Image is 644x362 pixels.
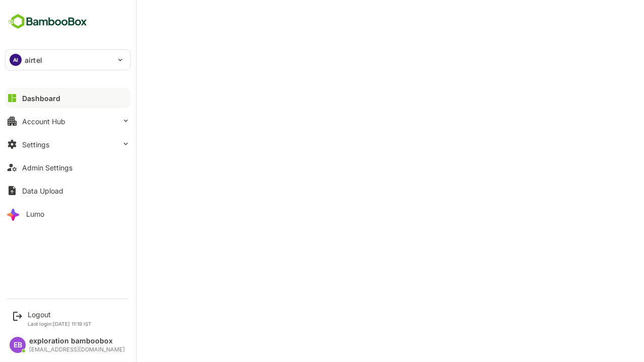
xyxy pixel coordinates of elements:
div: Account Hub [22,117,65,126]
button: Settings [5,134,131,154]
button: Admin Settings [5,157,131,177]
div: EB [10,337,26,353]
p: Last login: [DATE] 11:19 IST [28,321,92,327]
p: airtel [25,55,42,65]
div: exploration bamboobox [29,337,125,345]
button: Data Upload [5,180,131,201]
button: Dashboard [5,88,131,108]
div: Data Upload [22,187,63,195]
div: AIairtel [6,50,130,70]
div: [EMAIL_ADDRESS][DOMAIN_NAME] [29,346,125,353]
div: Lumo [26,210,44,218]
div: Logout [28,310,92,319]
div: Dashboard [22,94,60,103]
button: Lumo [5,204,131,224]
div: Admin Settings [22,163,72,172]
button: Account Hub [5,111,131,131]
img: BambooboxFullLogoMark.5f36c76dfaba33ec1ec1367b70bb1252.svg [5,12,90,31]
div: AI [10,54,22,66]
div: Settings [22,140,49,149]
